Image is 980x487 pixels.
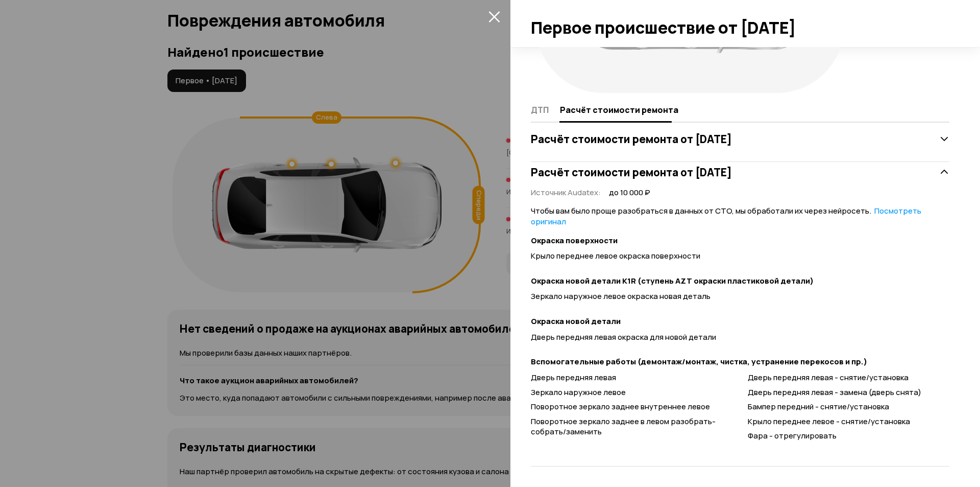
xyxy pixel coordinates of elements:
[748,401,889,412] span: Бампер передний - снятие/установка
[531,372,616,383] span: Дверь передняя левая
[531,401,710,412] span: Поворотное зеркало заднее внутреннее левое
[531,316,949,327] strong: Окраска новой детали
[531,105,549,115] span: ДТП
[531,357,949,367] strong: Вспомогательные работы (демонтаж/монтаж, чистка, устранение перекосов и пр.)
[486,8,502,25] button: закрыть
[748,416,910,427] span: Крыло переднее левое - снятие/установка
[531,166,732,179] h3: Расчёт стоимости ремонта от [DATE]
[531,332,716,342] span: Дверь передняя левая окраска для новой детали
[531,276,949,287] strong: Окраска новой детали K1R (ступень AZT окраски пластиковой детали)
[531,416,716,437] span: Поворотное зеркало заднее в левом разобрать-собрать/заменить
[609,188,650,198] span: до 10 000 ₽
[531,250,700,261] span: Крыло переднее левое окраска поверхности
[531,205,921,227] span: Чтобы вам было проще разобраться в данных от СТО, мы обработали их через нейросеть.
[531,236,949,246] strong: Окраска поверхности
[531,387,626,398] span: Зеркало наружное левое
[748,430,837,441] span: Фара - отрегулировать
[531,291,710,302] span: Зеркало наружное левое окраска новая деталь
[531,132,732,146] h3: Расчёт стоимости ремонта от [DATE]
[531,187,601,198] span: Источник Audatex :
[748,387,921,398] span: Дверь передняя левая - замена (дверь снята)
[748,372,909,383] span: Дверь передняя левая - снятие/установка
[531,205,921,227] a: Посмотреть оригинал
[560,105,678,115] span: Расчёт стоимости ремонта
